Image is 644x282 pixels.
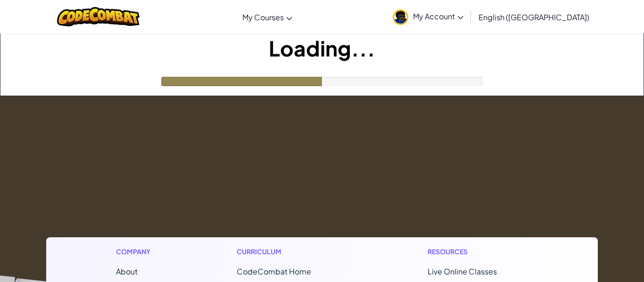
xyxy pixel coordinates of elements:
[238,4,297,30] a: My Courses
[237,247,351,257] h1: Curriculum
[428,266,497,276] a: Live Online Classes
[428,247,528,257] h1: Resources
[242,12,284,22] span: My Courses
[116,266,138,276] a: About
[116,247,160,257] h1: Company
[388,2,468,32] a: My Account
[393,9,408,25] img: avatar
[57,7,140,26] img: CodeCombat logo
[0,33,644,63] h1: Loading...
[474,4,594,30] a: English ([GEOGRAPHIC_DATA])
[413,11,463,21] span: My Account
[237,266,311,276] span: CodeCombat Home
[479,12,589,22] span: English ([GEOGRAPHIC_DATA])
